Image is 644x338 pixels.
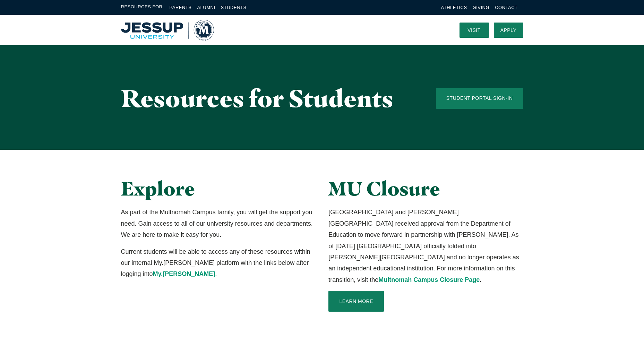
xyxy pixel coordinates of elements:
[494,23,523,38] a: Apply
[121,177,316,200] h2: Explore
[221,5,247,10] a: Students
[121,207,316,240] p: As part of the Multnomah Campus family, you will get the support you need. Gain access to all of ...
[495,5,517,10] a: Contact
[170,5,192,10] a: Parents
[328,177,523,200] h2: MU Closure
[197,5,215,10] a: Alumni
[328,291,384,312] a: Learn More
[378,276,480,283] a: Multnomah Campus Closure Page
[121,20,214,41] img: Multnomah University Logo
[153,270,215,277] a: My.[PERSON_NAME]
[121,3,164,11] span: Resources For:
[121,246,316,280] p: Current students will be able to access any of these resources within our internal My.[PERSON_NAM...
[121,85,408,112] h1: Resources for Students
[441,5,467,10] a: Athletics
[460,23,489,38] a: Visit
[473,5,490,10] a: Giving
[121,20,214,41] a: Home
[436,88,523,109] a: Student Portal Sign-In
[328,207,523,285] p: [GEOGRAPHIC_DATA] and [PERSON_NAME][GEOGRAPHIC_DATA] received approval from the Department of Edu...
